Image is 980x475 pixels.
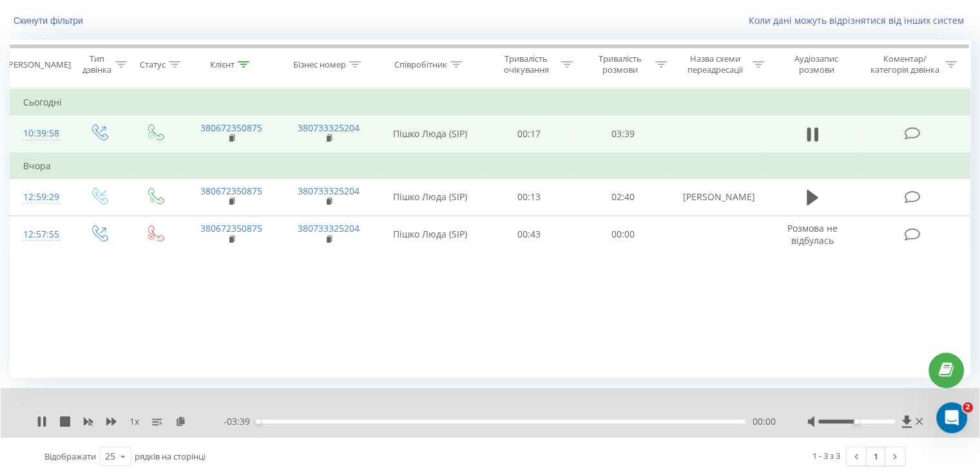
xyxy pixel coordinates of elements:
div: 25 [105,450,115,463]
div: Співробітник [394,59,447,70]
td: 02:40 [576,178,669,216]
td: 00:13 [483,178,576,216]
div: 12:59:29 [23,185,57,210]
td: 03:39 [576,115,669,153]
div: [PERSON_NAME] [6,59,71,70]
td: Сьогодні [10,89,970,115]
a: Коли дані можуть відрізнятися вiд інших систем [749,14,970,26]
div: Клієнт [210,59,235,70]
span: Відображати [44,451,96,462]
span: Розмова не відбулась [787,222,838,246]
button: Скинути фільтри [10,15,90,26]
div: Тривалість очікування [494,53,559,75]
iframe: Intercom live chat [936,402,967,433]
a: 380672350875 [200,185,262,197]
a: 380733325204 [298,185,360,197]
td: Вчора [10,153,970,179]
div: Коментар/категорія дзвінка [867,53,942,75]
div: Тип дзвінка [81,53,111,75]
div: Аудіозапис розмови [779,53,854,75]
td: Пішко Люда (SIP) [378,115,483,153]
a: 1 [866,447,885,465]
div: Тривалість розмови [588,53,652,75]
a: 380672350875 [200,122,262,134]
div: Accessibility label [854,419,859,424]
a: 380672350875 [200,222,262,234]
td: 00:00 [576,216,669,253]
a: 380733325204 [298,122,360,134]
div: 1 - 3 з 3 [812,449,840,462]
td: Пішко Люда (SIP) [378,178,483,216]
div: Назва схеми переадресації [682,53,749,75]
div: 10:39:58 [23,121,57,146]
span: 00:00 [752,415,775,428]
div: Accessibility label [256,419,261,424]
div: 12:57:55 [23,222,57,247]
td: [PERSON_NAME] [669,178,767,216]
span: 2 [963,402,973,413]
a: 380733325204 [298,222,360,234]
div: Статус [140,59,166,70]
td: Пішко Люда (SIP) [378,216,483,253]
td: 00:43 [483,216,576,253]
div: Бізнес номер [293,59,346,70]
td: 00:17 [483,115,576,153]
span: 1 x [130,415,139,428]
span: - 03:39 [224,415,256,428]
span: рядків на сторінці [135,451,206,462]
